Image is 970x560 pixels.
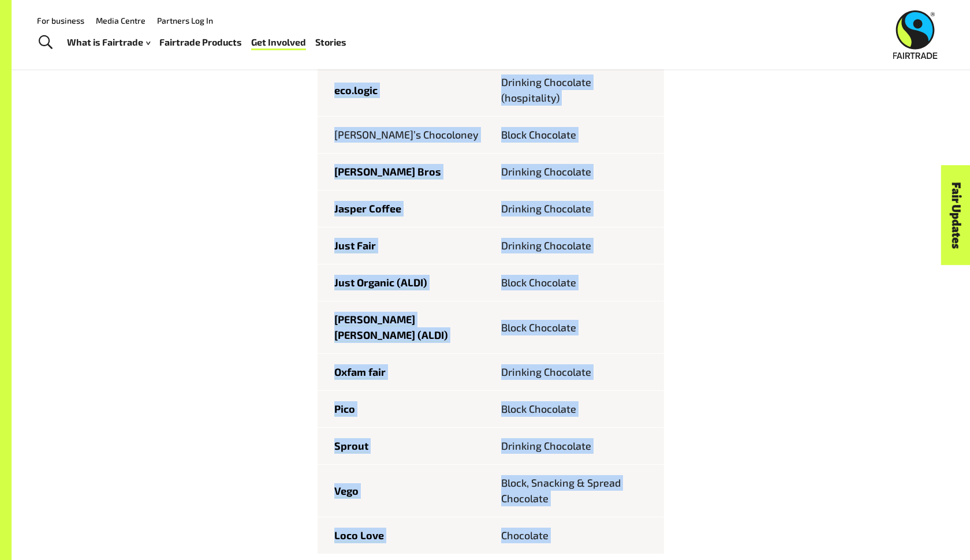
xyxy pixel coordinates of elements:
[334,313,448,342] a: [PERSON_NAME] [PERSON_NAME] (ALDI)
[491,517,664,554] td: Chocolate
[96,16,145,25] a: Media Centre
[491,354,664,391] td: Drinking Chocolate
[157,16,213,25] a: Partners Log In
[491,391,664,428] td: Block Chocolate
[491,117,664,154] td: Block Chocolate
[491,301,664,354] td: Block Chocolate
[318,117,491,154] td: [PERSON_NAME]’s Chocoloney
[491,154,664,191] td: Drinking Chocolate
[491,191,664,227] td: Drinking Chocolate
[334,484,359,498] a: Vego
[893,10,938,59] img: Fairtrade Australia New Zealand logo
[334,239,376,252] a: Just Fair
[315,34,346,51] a: Stories
[491,227,664,264] td: Drinking Chocolate
[491,64,664,117] td: Drinking Chocolate (hospitality)
[37,16,84,25] a: For business
[159,34,242,51] a: Fairtrade Products
[251,34,306,51] a: Get Involved
[491,264,664,301] td: Block Chocolate
[31,28,59,57] a: Toggle Search
[334,276,427,289] a: Just Organic (ALDI)
[334,84,378,97] a: eco.logic
[491,428,664,465] td: Drinking Chocolate
[67,34,150,51] a: What is Fairtrade
[334,202,401,215] a: Jasper Coffee
[334,365,386,379] a: Oxfam fair
[334,402,355,416] a: Pico
[334,439,368,453] a: Sprout
[334,165,441,178] a: [PERSON_NAME] Bros
[334,529,384,542] a: Loco Love
[491,465,664,517] td: Block, Snacking & Spread Chocolate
